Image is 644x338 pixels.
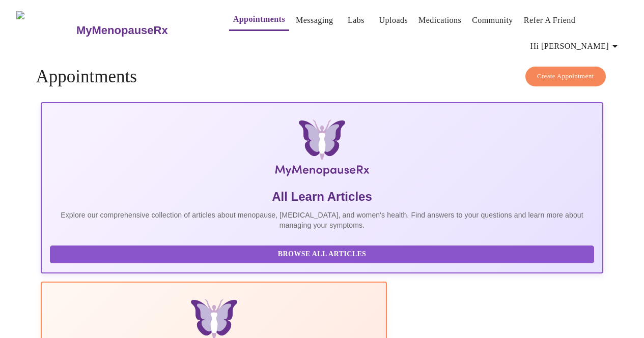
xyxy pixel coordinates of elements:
h3: MyMenopauseRx [76,24,168,37]
a: Labs [348,13,365,27]
button: Medications [414,10,465,30]
button: Browse All Articles [50,245,594,263]
button: Refer a Friend [520,10,580,30]
a: MyMenopauseRx [75,13,208,48]
h5: All Learn Articles [50,189,594,205]
button: Community [468,10,517,30]
span: Browse All Articles [60,248,583,261]
p: Explore our comprehensive collection of articles about menopause, [MEDICAL_DATA], and women's hea... [50,210,594,230]
h4: Appointments [36,67,608,87]
button: Create Appointment [525,67,606,86]
button: Messaging [292,10,337,30]
a: Appointments [233,12,285,26]
img: MyMenopauseRx Logo [16,11,75,49]
a: Uploads [379,13,408,27]
a: Community [472,13,513,27]
button: Appointments [229,9,289,31]
a: Refer a Friend [524,13,576,27]
a: Medications [418,13,461,27]
button: Hi [PERSON_NAME] [526,36,625,56]
button: Labs [340,10,373,30]
img: MyMenopauseRx Logo [134,119,509,180]
span: Hi [PERSON_NAME] [530,39,621,53]
button: Uploads [375,10,412,30]
a: Browse All Articles [50,249,596,258]
span: Create Appointment [537,71,594,82]
a: Messaging [296,13,333,27]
